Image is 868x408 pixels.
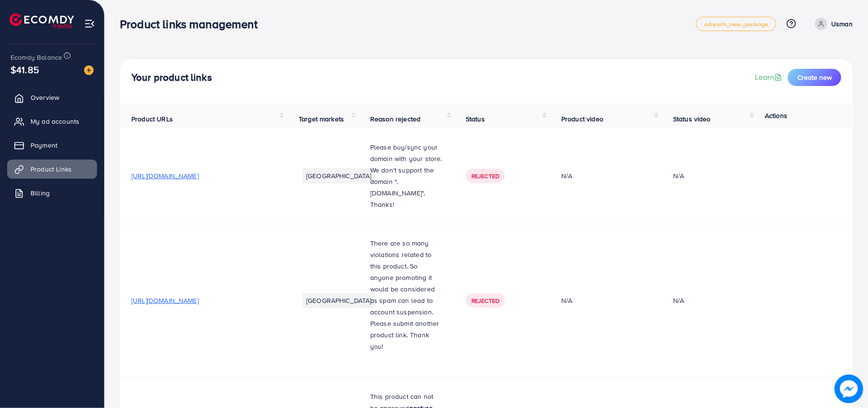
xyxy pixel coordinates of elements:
[7,88,97,107] a: Overview
[84,65,94,75] img: image
[84,18,95,29] img: menu
[11,63,39,76] span: $41.85
[765,111,787,120] span: Actions
[7,112,97,131] a: My ad accounts
[120,17,265,31] h3: Product links management
[299,114,344,124] span: Target markets
[131,171,199,181] span: [URL][DOMAIN_NAME]
[561,114,603,124] span: Product video
[696,17,776,31] a: adreach_new_package
[472,297,499,305] span: Rejected
[811,18,853,30] a: Usman
[10,13,74,28] img: logo
[31,188,50,198] span: Billing
[370,237,443,352] p: There are so many violations related to this product. So anyone promoting it would be considered ...
[31,93,59,102] span: Overview
[466,114,485,124] span: Status
[31,164,72,174] span: Product Links
[11,53,62,62] span: Ecomdy Balance
[370,142,442,209] span: Please buy/sync your domain with your store. We don't support the domain ".[DOMAIN_NAME]". Thanks!
[131,114,173,124] span: Product URLs
[797,73,832,82] span: Create new
[131,296,199,305] span: [URL][DOMAIN_NAME]
[302,293,375,308] li: [GEOGRAPHIC_DATA]
[704,21,768,27] span: adreach_new_package
[472,172,499,180] span: Rejected
[561,171,650,181] div: N/A
[7,160,97,179] a: Product Links
[31,140,57,150] span: Payment
[835,375,863,403] img: image
[131,72,212,84] h4: Your product links
[7,183,97,203] a: Billing
[673,114,711,124] span: Status video
[7,136,97,155] a: Payment
[31,117,79,126] span: My ad accounts
[755,72,784,83] a: Learn
[302,168,375,183] li: [GEOGRAPHIC_DATA]
[561,296,650,305] div: N/A
[673,171,684,181] div: N/A
[788,69,841,86] button: Create new
[673,296,684,305] div: N/A
[831,18,853,30] p: Usman
[370,114,420,124] span: Reason rejected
